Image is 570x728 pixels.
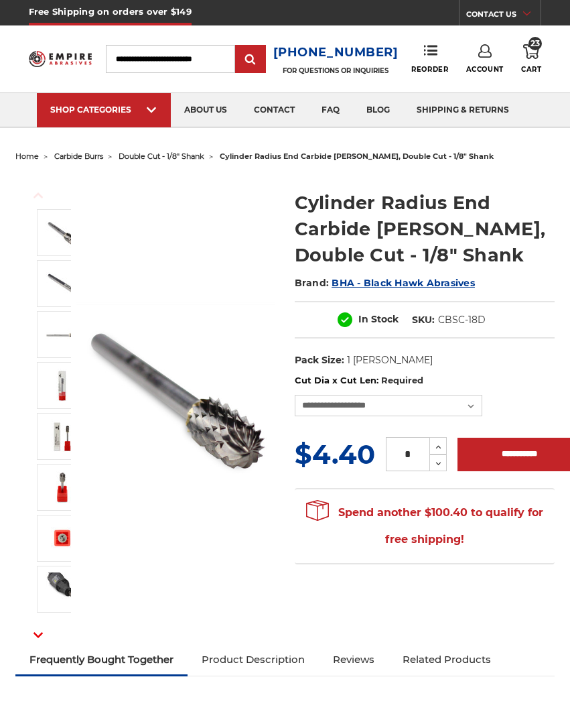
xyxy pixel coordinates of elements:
[171,93,240,127] a: about us
[76,296,276,496] img: CBSC-51D cylinder radius end cut shape carbide burr 1/8" shank
[528,37,542,50] span: 23
[466,65,504,74] span: Account
[273,66,399,75] p: FOR QUESTIONS OR INQUIRIES
[412,313,435,327] dt: SKU:
[319,645,388,674] a: Reviews
[466,7,541,25] a: CONTACT US
[240,93,308,127] a: contact
[46,522,79,555] img: 1/8" shank double cut carbide burr bit CBSC-51D cylinder radius end cut shape
[220,151,494,161] span: cylinder radius end carbide [PERSON_NAME], double cut - 1/8" shank
[295,353,344,367] dt: Pack Size:
[295,374,555,387] label: Cut Dia x Cut Len:
[295,190,555,268] h1: Cylinder Radius End Carbide [PERSON_NAME], Double Cut - 1/8" Shank
[46,572,79,606] img: Carbide burr bit on Dremel - 1/8" double cut CBSC-51D cylinder radius end cut shape
[411,65,448,74] span: Reorder
[29,47,92,72] img: Empire Abrasives
[119,151,204,161] a: double cut - 1/8" shank
[521,65,541,74] span: Cart
[188,645,319,674] a: Product Description
[381,375,423,385] small: Required
[295,438,375,471] span: $4.40
[54,151,103,161] a: carbide burrs
[411,44,448,73] a: Reorder
[46,267,79,300] img: CBSC-42D cylinder radius end cut shape carbide burr 1/8" shank
[273,43,399,62] a: [PHONE_NUMBER]
[438,313,486,327] dd: CBSC-18D
[46,471,79,504] img: Tungsten carbide burr - 1/8" double cut CBSC-51D cylinder radius end cut
[15,151,39,161] a: home
[46,420,79,453] img: One eighth inch shank CBSC-51D double cut carbide bur
[521,44,541,74] a: 23 Cart
[295,277,330,289] span: Brand:
[46,216,79,249] img: CBSC-51D cylinder radius end cut shape carbide burr 1/8" shank
[347,353,433,367] dd: 1 [PERSON_NAME]
[388,645,505,674] a: Related Products
[46,369,79,402] img: 1/8" cylinder radius end cut double cut carbide bur
[237,46,264,73] input: Submit
[46,318,79,351] img: Cylindrical radius end cut double cut carbide burr - 1/8 inch shank
[15,645,188,674] a: Frequently Bought Together
[353,93,403,127] a: blog
[50,105,157,115] div: SHOP CATEGORIES
[308,93,353,127] a: faq
[306,506,543,546] span: Spend another $100.40 to qualify for free shipping!
[358,313,399,325] span: In Stock
[22,181,54,210] button: Previous
[403,93,522,127] a: shipping & returns
[332,277,475,289] a: BHA - Black Hawk Abrasives
[22,621,54,650] button: Next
